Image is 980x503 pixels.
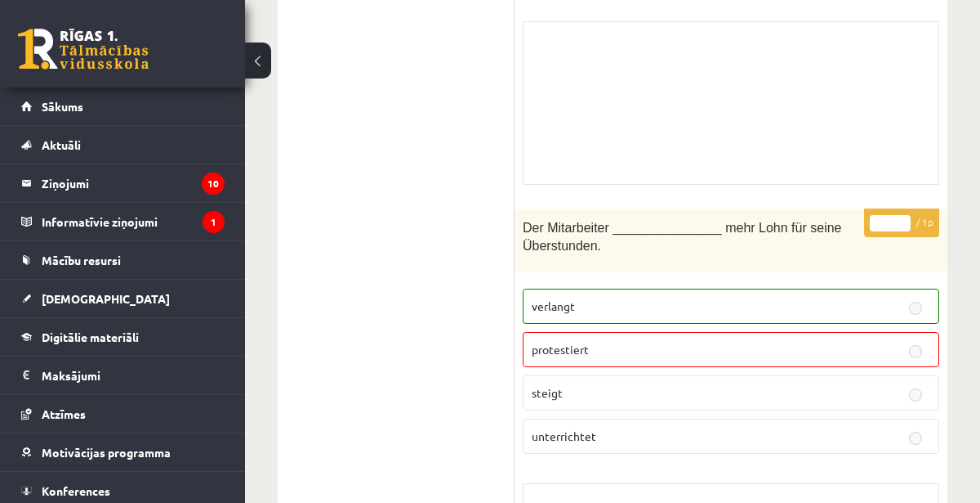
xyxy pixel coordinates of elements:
[21,357,225,394] a: Maksājumi
[42,291,170,306] span: [DEMOGRAPHIC_DATA]
[42,253,121,267] span: Mācību resursi
[203,211,225,233] i: 1
[21,280,225,317] a: [DEMOGRAPHIC_DATA]
[42,203,225,240] legend: Informatīvie ziņojumi
[532,342,589,357] span: protestiert
[21,88,225,125] a: Sākums
[42,445,171,460] span: Motivācijas programma
[42,483,110,498] span: Konferences
[909,432,922,445] input: unterrichtet
[42,164,225,202] legend: Ziņojumi
[909,388,922,402] input: steigt
[532,299,575,313] span: verlangt
[21,164,225,202] a: Ziņojumi10
[42,330,139,344] span: Digitālie materiāli
[523,221,841,254] span: Der Mitarbeiter _______________ mehr Lohn für seine Überstunden.
[21,203,225,240] a: Informatīvie ziņojumi1
[909,302,922,315] input: verlangt
[864,209,939,237] p: / 1p
[21,433,225,471] a: Motivācijas programma
[21,241,225,279] a: Mācību resursi
[202,173,225,195] i: 10
[42,99,83,114] span: Sākums
[42,357,225,394] legend: Maksājumi
[42,406,86,421] span: Atzīmes
[42,137,81,152] span: Aktuāli
[21,318,225,356] a: Digitālie materiāli
[21,395,225,433] a: Atzīmes
[532,385,563,400] span: steigt
[532,429,596,443] span: unterrichtet
[18,29,149,70] a: Rīgas 1. Tālmācības vidusskola
[21,126,225,164] a: Aktuāli
[909,345,922,358] input: protestiert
